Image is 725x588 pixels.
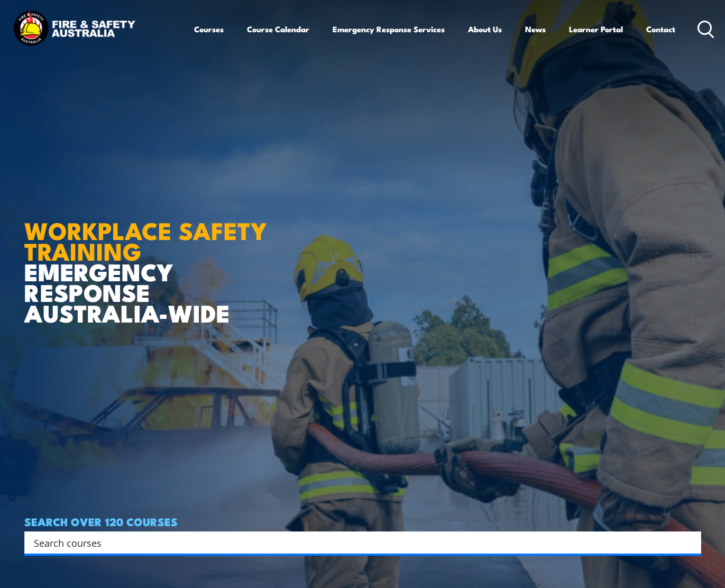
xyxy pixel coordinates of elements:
h4: SEARCH OVER 120 COURSES [24,516,701,527]
button: Search magnifier button [683,535,698,550]
a: Emergency Response Services [333,16,445,42]
a: Contact [646,16,675,42]
a: Course Calendar [247,16,309,42]
a: Courses [194,16,224,42]
strong: WORKPLACE SAFETY TRAINING [24,212,267,269]
h1: EMERGENCY RESPONSE AUSTRALIA-WIDE [24,193,283,323]
a: Learner Portal [569,16,623,42]
a: About Us [468,16,502,42]
a: News [525,16,546,42]
input: Search input [34,535,678,550]
form: Search form [36,535,680,550]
